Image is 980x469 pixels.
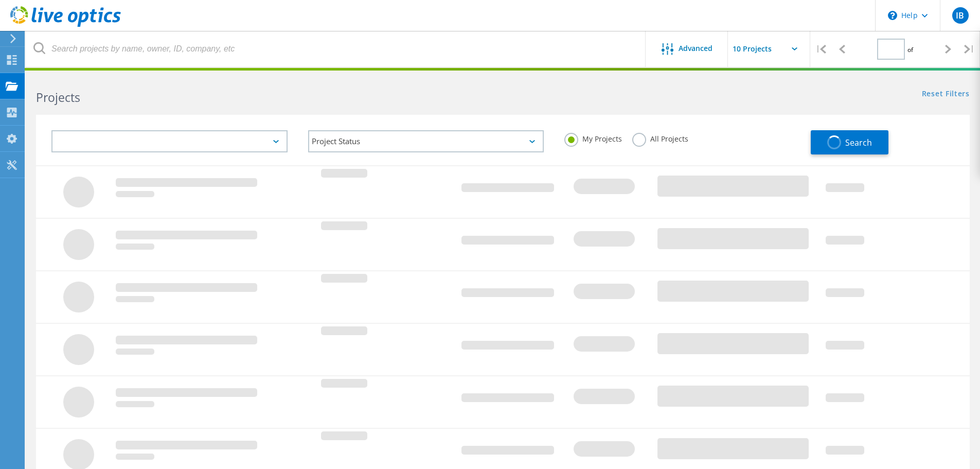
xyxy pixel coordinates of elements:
span: of [907,45,913,54]
span: Search [845,137,872,148]
input: Search projects by name, owner, ID, company, etc [26,31,646,67]
button: Search [811,130,888,154]
label: All Projects [632,133,688,143]
span: IB [956,11,964,20]
div: | [810,31,831,67]
svg: \n [888,11,897,20]
a: Live Optics Dashboard [10,22,121,29]
a: Reset Filters [922,90,970,99]
span: Advanced [679,45,712,52]
b: Projects [36,89,80,106]
label: My Projects [564,133,622,143]
div: Project Status [308,130,544,152]
div: | [959,31,980,67]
